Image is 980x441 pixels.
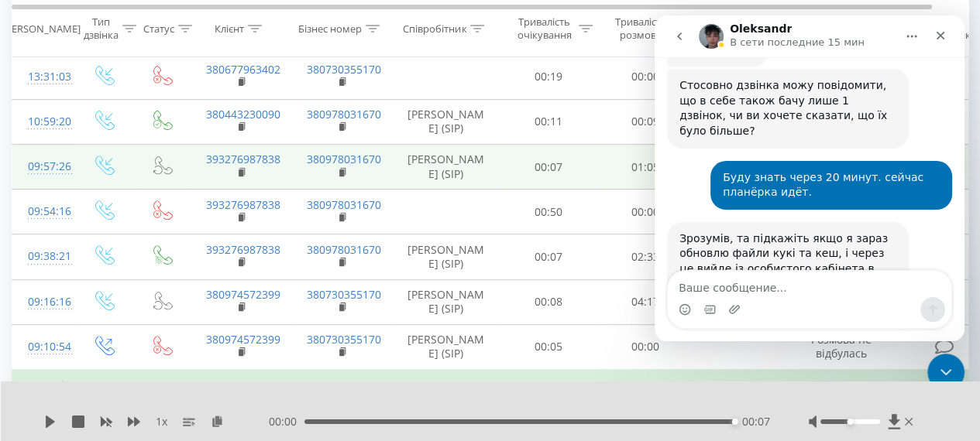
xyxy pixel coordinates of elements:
td: 00:05 [500,324,597,370]
div: Тип дзвінка [84,16,119,43]
div: 09:10:54 [28,332,59,362]
a: 380730355170 [307,332,381,347]
td: 00:07 [500,234,597,279]
td: 00:08 [500,279,597,324]
div: Статус [143,22,174,36]
span: 00:00 [269,414,304,429]
td: [PERSON_NAME] (SIP) [392,324,500,370]
span: 00:07 [742,414,770,429]
iframe: Intercom live chat [927,354,965,391]
a: 380974572399 [206,332,280,347]
div: Accessibility label [848,419,854,425]
td: 00:11 [500,99,597,144]
a: 380677963402 [206,62,280,77]
td: 00:09 [597,99,694,144]
td: [PERSON_NAME] (SIP) [392,234,500,279]
div: Співробітник [403,22,466,36]
div: Тривалість очікування [514,16,575,43]
td: [PERSON_NAME] (SIP) [392,145,500,190]
div: 10:59:20 [28,107,59,137]
td: 00:07 [500,145,597,190]
a: 380978031670 [307,152,381,166]
div: Бізнес номер [298,22,362,36]
div: Accessibility label [732,419,738,425]
td: 04:17 [597,279,694,324]
a: 380978031670 [307,107,381,121]
div: Тривалість розмови [610,16,672,43]
td: 00:50 [500,190,597,234]
a: 393276987838 [206,152,280,166]
a: 393276987838 [206,242,280,257]
iframe: Intercom live chat [655,15,965,341]
td: 01:05 [597,145,694,190]
a: 380974572399 [206,287,280,302]
span: 1 x [156,414,167,429]
div: 09:16:16 [28,287,59,317]
div: 09:54:16 [28,197,59,227]
div: 13:31:03 [28,62,59,92]
td: [PERSON_NAME] (SIP) [392,99,500,144]
td: [PERSON_NAME] (SIP) [392,279,500,324]
div: 09:57:26 [28,152,59,182]
a: 393276987838 [206,197,280,212]
td: 00:00 [597,190,694,234]
a: 380730355170 [307,287,381,302]
div: [PERSON_NAME] [2,22,81,36]
span: Розмова не відбулась [811,332,872,361]
td: 02:33 [597,234,694,279]
a: 380978031670 [307,242,381,257]
div: Клієнт [215,22,244,36]
a: 380443230090 [206,107,280,121]
a: 380730355170 [307,62,381,77]
div: 09:38:21 [28,241,59,272]
td: 00:19 [500,54,597,99]
a: 380978031670 [307,197,381,212]
td: 00:00 [597,324,694,370]
td: 00:00 [597,54,694,99]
